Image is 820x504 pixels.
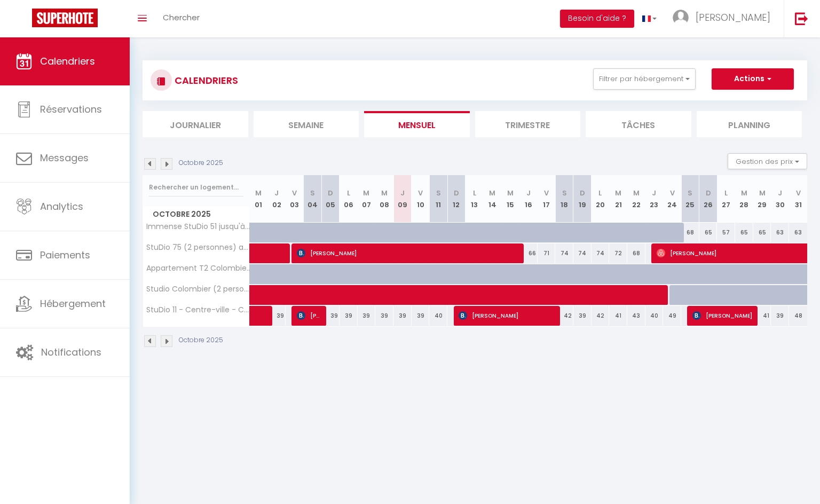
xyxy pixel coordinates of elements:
li: Trimestre [475,111,581,137]
span: StuDio 11 - Centre-ville - Cozy [145,306,251,314]
span: Messages [40,151,89,164]
span: Analytics [40,200,83,213]
abbr: J [778,188,782,198]
th: 30 [771,175,789,223]
div: 63 [771,223,789,242]
div: 63 [789,223,807,242]
abbr: M [615,188,621,198]
span: Notifications [41,345,101,359]
span: [PERSON_NAME] [692,305,753,326]
th: 02 [267,175,286,223]
button: Besoin d'aide ? [560,10,634,28]
th: 14 [483,175,501,223]
abbr: D [580,188,585,198]
button: Actions [712,68,794,90]
span: Calendriers [40,54,95,68]
div: 39 [393,306,412,326]
abbr: V [796,188,801,198]
abbr: D [328,188,333,198]
abbr: M [741,188,747,198]
th: 15 [501,175,519,223]
abbr: M [363,188,369,198]
abbr: M [489,188,495,198]
div: 40 [429,306,447,326]
div: 71 [538,243,556,263]
th: 27 [717,175,735,223]
span: [PERSON_NAME] [297,305,321,326]
abbr: L [347,188,350,198]
abbr: S [562,188,567,198]
abbr: D [454,188,459,198]
div: 41 [753,306,771,326]
img: ... [673,10,689,26]
abbr: M [381,188,388,198]
div: 39 [573,306,592,326]
span: StuDio 75 (2 personnes) avec terrasse - vue mer [145,243,251,251]
div: 74 [573,243,592,263]
div: 42 [555,306,573,326]
th: 13 [466,175,484,223]
th: 24 [663,175,681,223]
span: Studio Colombier (2 personnes) avec vue sur mer [145,285,251,293]
abbr: L [598,188,602,198]
div: 41 [609,306,627,326]
th: 23 [645,175,664,223]
th: 03 [286,175,304,223]
span: Octobre 2025 [143,207,249,222]
div: 39 [771,306,789,326]
li: Mensuel [364,111,470,137]
img: Super Booking [32,9,98,27]
li: Semaine [254,111,359,137]
div: 72 [609,243,627,263]
th: 09 [393,175,412,223]
abbr: J [400,188,405,198]
th: 28 [735,175,753,223]
div: 66 [519,243,538,263]
div: 40 [645,306,664,326]
div: 49 [663,306,681,326]
span: Hébergement [40,297,106,310]
span: Chercher [163,12,200,23]
div: 65 [735,223,753,242]
div: 68 [627,243,645,263]
th: 19 [573,175,592,223]
img: logout [795,12,808,25]
p: Octobre 2025 [179,335,223,345]
th: 04 [304,175,322,223]
abbr: M [633,188,640,198]
abbr: M [507,188,514,198]
th: 06 [340,175,358,223]
th: 08 [375,175,393,223]
th: 11 [429,175,447,223]
abbr: L [473,188,476,198]
div: 74 [592,243,610,263]
h3: CALENDRIERS [172,68,238,92]
th: 26 [699,175,717,223]
li: Planning [697,111,802,137]
abbr: L [724,188,728,198]
span: Immense StuDio 51 jusqu'à 4 personnes avec vue mer [145,223,251,231]
th: 05 [321,175,340,223]
div: 57 [717,223,735,242]
p: Octobre 2025 [179,158,223,168]
div: 65 [753,223,771,242]
th: 18 [555,175,573,223]
div: 39 [375,306,393,326]
div: 39 [412,306,430,326]
li: Journalier [143,111,248,137]
th: 21 [609,175,627,223]
abbr: M [255,188,262,198]
div: 48 [789,306,807,326]
th: 07 [358,175,376,223]
abbr: S [436,188,441,198]
div: 42 [592,306,610,326]
th: 22 [627,175,645,223]
span: [PERSON_NAME] [696,11,770,24]
div: 68 [681,223,699,242]
span: Appartement T2 Colombier pour 5 personnes vue mer [145,264,251,272]
div: 39 [321,306,340,326]
th: 12 [447,175,466,223]
abbr: V [670,188,675,198]
th: 29 [753,175,771,223]
abbr: V [418,188,423,198]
